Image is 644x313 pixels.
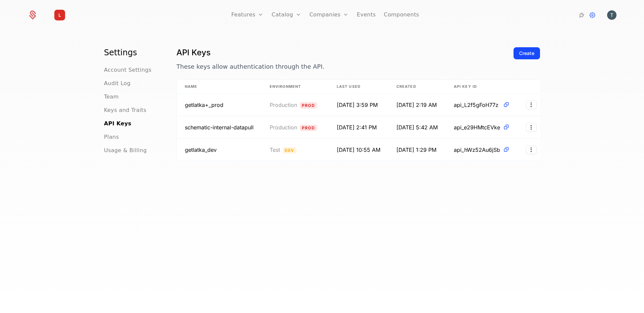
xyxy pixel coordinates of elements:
img: Tsovak Harutyunyan [607,10,616,20]
h1: Settings [104,47,160,58]
button: Select action [526,101,537,109]
button: Open user button [607,10,616,20]
th: Environment [262,80,329,94]
th: Last Used [329,80,388,94]
a: Keys and Traits [104,106,146,114]
p: These keys allow authentication through the API. [176,62,508,71]
a: Team [104,93,119,101]
span: Prod [300,125,317,131]
button: Select action [526,123,537,132]
a: Settings [588,11,596,19]
span: Production [270,124,297,131]
span: getlatka_dev [185,146,217,153]
a: Audit Log [104,79,130,87]
a: Plans [104,133,119,141]
nav: Main [104,47,160,154]
span: Prod [300,102,317,109]
td: [DATE] 1:29 PM [388,139,446,161]
td: [DATE] 5:42 AM [388,116,446,139]
button: Create [514,47,540,59]
a: Account Settings [104,66,152,74]
th: API Key ID [446,80,518,94]
a: Integrations [578,11,586,19]
span: api_e29HMtcEVke [454,123,500,131]
span: Dev [283,147,297,153]
span: Test [270,146,280,153]
button: Select action [526,145,537,154]
span: Production [270,102,297,108]
td: [DATE] 2:41 PM [329,116,388,139]
span: api_L2f5gFoH77z [454,101,500,109]
div: Create [519,50,534,57]
span: api_hWz52Au6jSb [454,146,500,154]
td: [DATE] 10:55 AM [329,139,388,161]
span: getlatka+_prod [185,102,223,108]
a: Usage & Billing [104,146,147,154]
img: GetLatka [52,7,68,23]
td: [DATE] 3:59 PM [329,94,388,116]
td: [DATE] 2:19 AM [388,94,446,116]
span: Using to create reports for Nathan [185,124,254,131]
h1: API Keys [176,47,508,58]
th: Created [388,80,446,94]
th: Name [177,80,262,94]
a: API Keys [104,120,131,128]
